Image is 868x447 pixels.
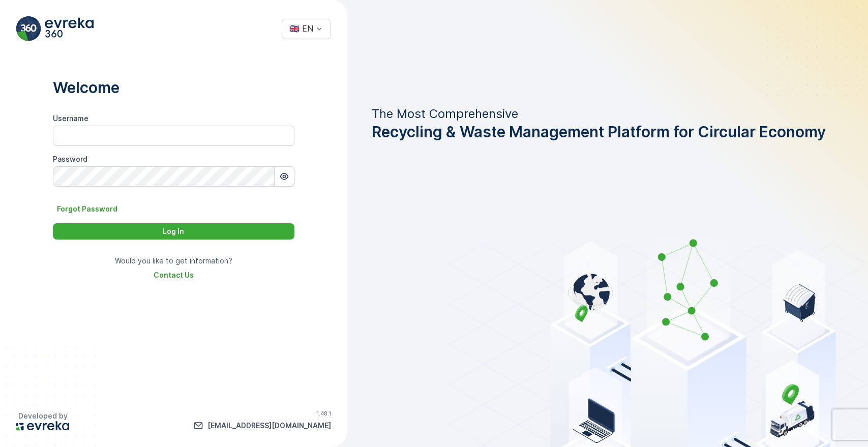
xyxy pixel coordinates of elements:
[53,155,87,163] label: Password
[115,256,232,266] p: Would you like to get information?
[207,421,331,431] p: [EMAIL_ADDRESS][DOMAIN_NAME]
[16,16,94,41] img: evreka_360_logo
[316,410,331,416] p: 1.48.1
[289,24,313,33] div: 🇬🇧 EN
[53,78,294,97] p: Welcome
[372,106,826,122] p: The Most Comprehensive
[53,114,88,123] label: Username
[163,226,184,236] p: Log In
[193,421,331,431] a: info@evreka.co
[154,270,194,280] a: Contact Us
[372,122,826,141] span: Recycling & Waste Management Platform for Circular Economy
[53,203,122,215] button: Forgot Password
[57,204,117,214] p: Forgot Password
[53,223,294,240] button: Log In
